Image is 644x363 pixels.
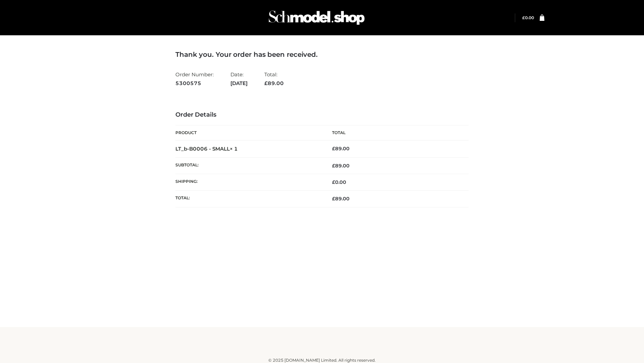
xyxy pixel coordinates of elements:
span: £ [332,163,335,169]
span: 89.00 [332,196,350,202]
span: £ [522,15,525,20]
bdi: 89.00 [332,146,350,152]
strong: LT_b-B0006 - SMALL [175,146,238,152]
th: Shipping: [175,174,322,191]
span: £ [332,146,335,152]
li: Date: [230,69,248,89]
span: 89.00 [264,80,284,86]
bdi: 0.00 [522,15,534,20]
strong: [DATE] [230,79,248,88]
h3: Thank you. Your order has been received. [175,50,469,58]
th: Product [175,125,322,140]
h3: Order Details [175,111,469,119]
span: 89.00 [332,163,350,169]
span: £ [332,179,335,185]
th: Subtotal: [175,157,322,174]
bdi: 0.00 [332,179,346,185]
th: Total: [175,191,322,207]
a: £0.00 [522,15,534,20]
img: Schmodel Admin 964 [266,4,367,31]
strong: × 1 [230,146,238,152]
th: Total [322,125,469,140]
span: £ [332,196,335,202]
strong: 5300575 [175,79,214,88]
span: £ [264,80,268,86]
li: Order Number: [175,69,214,89]
li: Total: [264,69,284,89]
